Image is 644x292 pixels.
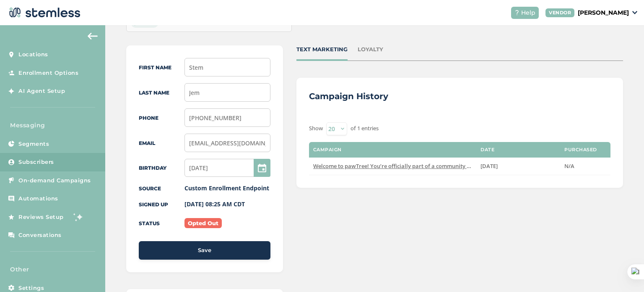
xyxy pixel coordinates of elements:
[139,115,158,121] label: Phone
[602,252,644,292] iframe: Chat Widget
[296,45,348,54] div: TEXT MARKETING
[309,90,388,102] h3: Campaign History
[18,231,62,239] span: Conversations
[358,45,383,54] div: LOYALTY
[313,147,342,153] label: Campaign
[632,11,637,14] img: icon_down-arrow-small-66adaf34.svg
[564,147,597,153] label: Purchased
[7,4,80,21] img: logo-dark-0685b13c.svg
[480,163,556,170] label: Sep 1 2025
[564,163,606,170] label: N/A
[514,10,519,15] img: icon-help-white-03924b79.svg
[139,140,155,146] label: Email
[198,246,211,255] span: Save
[545,8,574,17] div: VENDOR
[139,241,270,260] button: Save
[18,176,91,185] span: On-demand Campaigns
[139,201,168,208] label: Signed up
[18,87,65,95] span: AI Agent Setup
[139,89,169,96] label: Last Name
[480,147,494,153] label: Date
[578,8,629,17] p: [PERSON_NAME]
[184,200,245,208] label: [DATE] 08:25 AM CDT
[18,69,78,77] span: Enrollment Options
[184,218,222,228] label: Opted Out
[564,162,574,170] span: N/A
[139,64,171,71] label: First Name
[139,185,161,192] label: Source
[184,184,269,192] label: Custom Enrollment Endpoint
[480,162,498,170] span: [DATE]
[18,158,54,166] span: Subscribers
[139,220,160,226] label: Status
[184,159,270,177] input: MM/DD/YYYY
[313,163,472,170] label: Welcome to pawTree! You’re officially part of a community that’s focused on helping pets (and the...
[18,50,48,59] span: Locations
[309,124,323,133] label: Show
[88,33,98,39] img: icon-arrow-back-accent-c549486e.svg
[18,195,58,203] span: Automations
[351,124,379,133] label: of 1 entries
[521,8,535,17] span: Help
[70,208,87,225] img: glitter-stars-b7820f95.gif
[139,165,166,171] label: Birthday
[18,213,64,221] span: Reviews Setup
[18,140,49,148] span: Segments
